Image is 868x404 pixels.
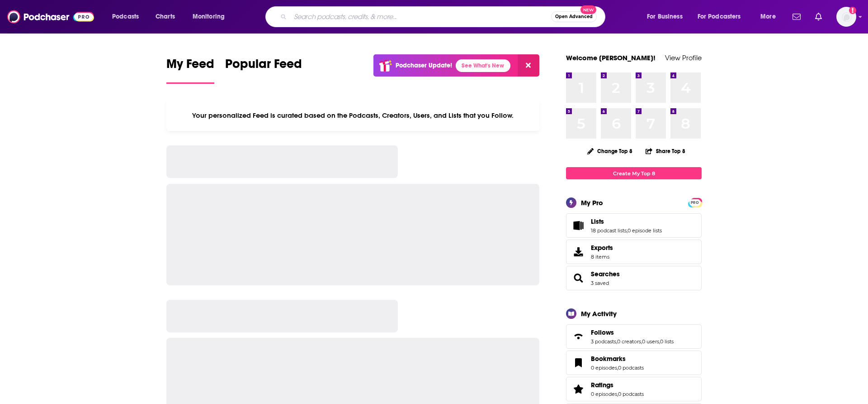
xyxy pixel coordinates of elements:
[581,198,603,207] div: My Pro
[580,5,597,14] span: New
[591,355,626,363] span: Bookmarks
[591,244,613,252] span: Exports
[591,381,613,389] span: Ratings
[106,10,151,24] button: open menu
[166,56,214,84] a: My Feed
[689,199,700,206] span: PRO
[569,383,587,395] a: Ratings
[569,330,587,343] a: Follows
[760,10,776,23] span: More
[566,167,702,179] a: Create My Top 8
[555,14,593,19] span: Open Advanced
[659,338,660,345] span: ,
[225,56,302,77] span: Popular Feed
[591,365,617,371] a: 0 episodes
[566,240,702,264] a: Exports
[193,10,225,23] span: Monitoring
[591,217,604,226] span: Lists
[591,355,644,363] a: Bookmarks
[849,7,856,14] svg: Add a profile image
[754,10,787,24] button: open menu
[569,245,587,258] span: Exports
[591,328,614,337] span: Follows
[591,328,674,337] a: Follows
[627,227,627,234] span: ,
[789,9,804,24] a: Show notifications dropdown
[645,142,686,160] button: Share Top 8
[290,10,551,24] input: Search podcasts, credits, & more...
[591,227,627,234] a: 18 podcast lists
[591,391,617,397] a: 0 episodes
[836,7,856,27] button: Show profile menu
[641,10,694,24] button: open menu
[566,53,656,62] a: Welcome [PERSON_NAME]!
[166,100,539,131] div: Your personalized Feed is curated based on the Podcasts, Creators, Users, and Lists that you Follow.
[591,381,644,389] a: Ratings
[616,338,617,345] span: ,
[569,272,587,284] a: Searches
[581,309,617,318] div: My Activity
[617,365,618,371] span: ,
[566,213,702,238] span: Lists
[689,199,700,206] a: PRO
[665,53,702,62] a: View Profile
[692,10,754,24] button: open menu
[566,324,702,349] span: Follows
[7,8,94,25] img: Podchaser - Follow, Share and Rate Podcasts
[274,6,614,27] div: Search podcasts, credits, & more...
[836,7,856,27] span: Logged in as megcassidy
[566,351,702,375] span: Bookmarks
[617,338,641,345] a: 0 creators
[582,145,638,157] button: Change Top 8
[566,266,702,290] span: Searches
[569,356,587,369] a: Bookmarks
[566,377,702,401] span: Ratings
[591,217,662,226] a: Lists
[627,227,662,234] a: 0 episode lists
[647,10,683,23] span: For Business
[618,391,644,397] a: 0 podcasts
[591,280,609,286] a: 3 saved
[618,365,644,371] a: 0 podcasts
[186,10,236,24] button: open menu
[225,56,302,84] a: Popular Feed
[456,59,510,72] a: See What's New
[569,219,587,232] a: Lists
[641,338,642,345] span: ,
[112,10,139,23] span: Podcasts
[150,10,180,24] a: Charts
[811,9,826,24] a: Show notifications dropdown
[642,338,659,345] a: 0 users
[836,7,856,27] img: User Profile
[156,10,175,23] span: Charts
[617,391,618,397] span: ,
[698,10,741,23] span: For Podcasters
[166,56,214,77] span: My Feed
[551,11,597,22] button: Open AdvancedNew
[660,338,674,345] a: 0 lists
[396,62,452,69] p: Podchaser Update!
[591,338,616,345] a: 3 podcasts
[591,270,620,278] a: Searches
[591,254,613,260] span: 8 items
